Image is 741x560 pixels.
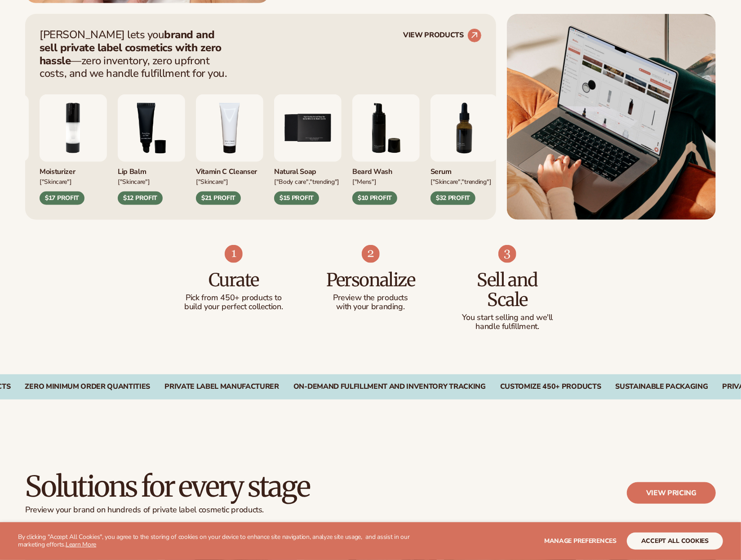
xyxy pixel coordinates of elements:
div: $17 PROFIT [40,191,84,205]
img: Collagen and retinol serum. [430,94,498,162]
div: Zero Minimum Order Quantities [25,382,151,391]
div: ["SKINCARE"] [118,177,185,186]
div: 2 / 9 [40,94,107,205]
img: Foaming beard wash. [352,94,420,162]
h3: Curate [183,270,284,290]
div: ["SKINCARE","TRENDING"] [430,177,498,186]
h3: Personalize [320,270,421,290]
div: $32 PROFIT [430,191,475,205]
div: Serum [430,162,498,177]
div: PRIVATE LABEL MANUFACTURER [164,382,279,391]
div: ["Skincare"] [196,177,263,186]
div: Vitamin C Cleanser [196,162,263,177]
p: handle fulfillment. [457,322,558,331]
a: VIEW PRODUCTS [403,28,482,43]
p: Preview the products [320,293,421,302]
div: 5 / 9 [274,94,342,205]
span: Manage preferences [544,537,617,545]
p: with your branding. [320,302,421,311]
div: Beard Wash [352,162,420,177]
div: ["SKINCARE"] [40,177,107,186]
a: Learn More [66,540,96,549]
button: Manage preferences [544,533,617,550]
a: View pricing [627,482,716,504]
p: Pick from 450+ products to build your perfect collection. [183,293,284,311]
img: Smoothing lip balm. [118,94,185,162]
div: $21 PROFIT [196,191,241,205]
div: On-Demand Fulfillment and Inventory Tracking [293,382,486,391]
div: Moisturizer [40,162,107,177]
p: You start selling and we'll [457,313,558,322]
div: CUSTOMIZE 450+ PRODUCTS [500,382,601,391]
h3: Sell and Scale [457,270,558,310]
img: Moisturizing lotion. [40,94,107,162]
div: 3 / 9 [118,94,185,205]
div: $10 PROFIT [352,191,397,205]
div: 6 / 9 [352,94,420,205]
p: [PERSON_NAME] lets you —zero inventory, zero upfront costs, and we handle fulfillment for you. [40,28,233,80]
img: Nature bar of soap. [274,94,342,162]
div: 4 / 9 [196,94,263,205]
button: accept all cookies [627,533,723,550]
div: SUSTAINABLE PACKAGING [615,382,708,391]
p: Preview your brand on hundreds of private label cosmetic products. [25,505,310,515]
div: Natural Soap [274,162,342,177]
strong: brand and sell private label cosmetics with zero hassle [40,27,222,68]
img: Shopify Image 5 [507,14,716,220]
div: ["BODY Care","TRENDING"] [274,177,342,186]
img: Vitamin c cleanser. [196,94,263,162]
div: 7 / 9 [430,94,498,205]
p: By clicking "Accept All Cookies", you agree to the storing of cookies on your device to enhance s... [18,533,427,549]
img: Shopify Image 7 [225,245,243,263]
div: $15 PROFIT [274,191,319,205]
img: Shopify Image 9 [498,245,516,263]
h2: Solutions for every stage [25,471,310,502]
div: $12 PROFIT [118,191,163,205]
div: ["mens"] [352,177,420,186]
img: Shopify Image 8 [362,245,380,263]
div: Lip Balm [118,162,185,177]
